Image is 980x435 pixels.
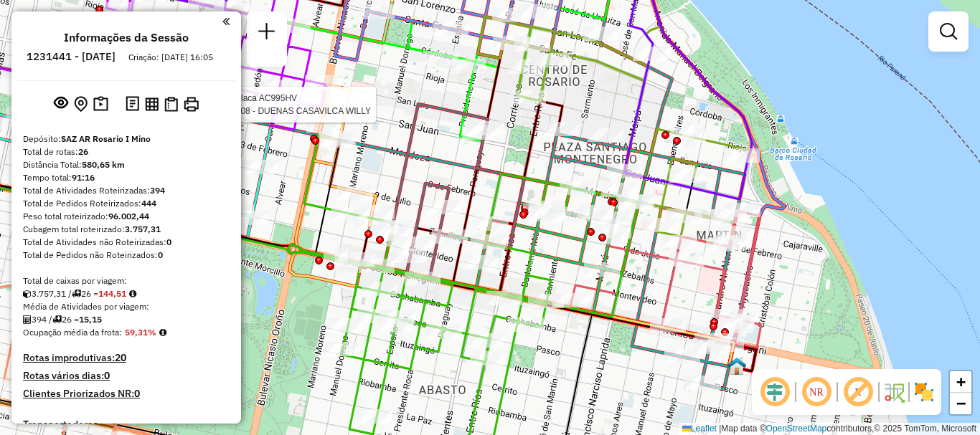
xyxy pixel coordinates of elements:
h4: Rotas improdutivas: [23,352,230,364]
span: Exibir rótulo [841,375,875,409]
strong: 394 [150,185,165,196]
span: + [956,373,966,391]
button: Visualizar Romaneio [161,94,181,115]
div: Cubagem total roteirizado: [23,223,230,236]
a: Exibir filtros [934,17,963,46]
a: OpenStreetMap [766,424,827,434]
strong: 0 [134,387,140,400]
h4: Transportadoras [23,419,230,431]
strong: SAZ AR Rosario I Mino [61,133,151,144]
span: Ocupação média da frota: [23,327,122,338]
div: Total de Pedidos Roteirizados: [23,197,230,210]
i: Cubagem total roteirizado [23,290,32,298]
div: Peso total roteirizado: [23,210,230,223]
strong: 444 [141,198,156,209]
strong: 91:16 [72,172,95,183]
strong: 0 [158,249,163,260]
span: Ocultar NR [799,375,834,409]
strong: 144,51 [98,288,126,299]
i: Meta Caixas/viagem: 266,08 Diferença: -121,57 [129,290,136,298]
div: Criação: [DATE] 16:05 [123,51,219,64]
button: Centralizar mapa no depósito ou ponto de apoio [71,93,90,115]
div: Total de Pedidos não Roteirizados: [23,249,230,262]
h6: 1231441 - [DATE] [27,50,116,63]
i: Total de rotas [52,315,62,324]
div: Distância Total: [23,158,230,171]
div: Tempo total: [23,171,230,184]
a: Clique aqui para minimizar o painel [222,13,230,29]
span: Ocultar deslocamento [758,375,792,409]
button: Visualizar relatório de Roteirização [142,94,161,113]
em: Média calculada utilizando a maior ocupação (%Peso ou %Cubagem) de cada rota da sessão. Rotas cro... [159,328,166,337]
a: Zoom out [950,393,971,414]
strong: 59,31% [125,327,156,338]
div: Total de rotas: [23,145,230,158]
div: Map data © contributors,© 2025 TomTom, Microsoft [679,423,980,435]
strong: 20 [115,351,126,364]
h4: Informações da Sessão [64,31,189,44]
button: Exibir sessão original [51,92,71,115]
div: Depósito: [23,133,230,145]
img: Fluxo de ruas [882,381,905,403]
strong: 0 [166,236,171,247]
i: Total de rotas [72,290,81,298]
div: 3.757,31 / 26 = [23,287,230,300]
a: Zoom in [950,371,971,393]
span: | [719,424,721,434]
strong: 0 [104,369,110,382]
h4: Rotas vários dias: [23,370,230,382]
img: Exibir/Ocultar setores [913,381,936,403]
button: Painel de Sugestão [90,93,111,115]
div: Total de Atividades não Roteirizadas: [23,236,230,249]
i: Total de Atividades [23,315,32,324]
button: Imprimir Rotas [181,94,202,115]
strong: 15,15 [79,314,102,325]
strong: 3.757,31 [125,224,161,234]
div: Média de Atividades por viagem: [23,300,230,313]
h4: Clientes Priorizados NR: [23,388,230,400]
strong: 26 [78,146,88,157]
a: Leaflet [682,424,717,434]
strong: 96.002,44 [108,211,149,221]
a: Nova sessão e pesquisa [253,17,281,49]
div: Total de Atividades Roteirizadas: [23,184,230,197]
div: Total de caixas por viagem: [23,274,230,287]
img: UDC - Rosario 1 [727,357,746,376]
button: Logs desbloquear sessão [123,93,142,115]
span: − [956,394,966,412]
div: 394 / 26 = [23,313,230,326]
strong: 580,65 km [82,159,125,170]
